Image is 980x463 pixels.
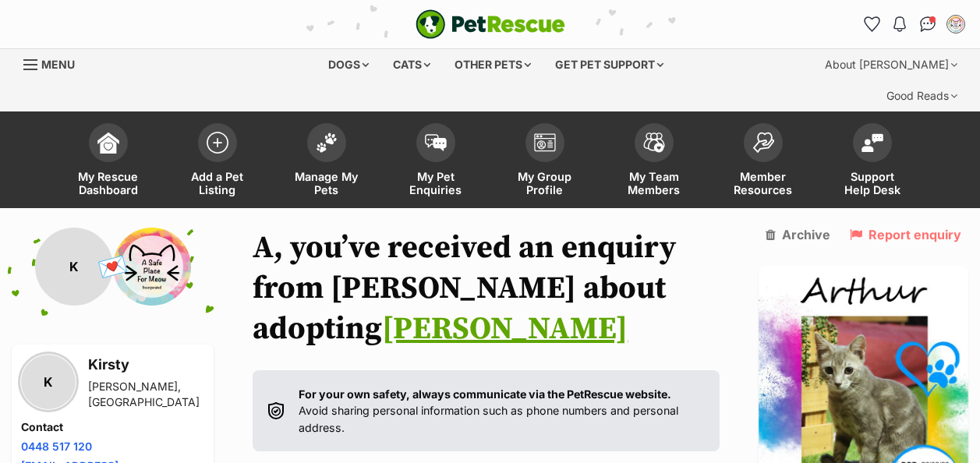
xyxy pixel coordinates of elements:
div: Other pets [444,49,542,80]
a: Support Help Desk [818,115,927,208]
h1: A, you’ve received an enquiry from [PERSON_NAME] about adopting [253,228,720,349]
span: Menu [41,58,75,71]
img: add-pet-listing-icon-0afa8454b4691262ce3f59096e99ab1cd57d4a30225e0717b998d2c9b9846f56.svg [207,132,228,154]
div: Good Reads [876,80,968,111]
button: Notifications [887,12,912,37]
a: My Pet Enquiries [381,115,490,208]
div: Get pet support [544,49,674,80]
a: Favourites [859,12,884,37]
h4: Contact [21,419,204,435]
a: Archive [766,228,830,242]
span: Manage My Pets [292,170,362,196]
strong: For your own safety, always communicate via the PetRescue website. [299,387,671,401]
a: My Rescue Dashboard [54,115,163,208]
img: logo-e224e6f780fb5917bec1dbf3a21bbac754714ae5b6737aabdf751b685950b380.svg [416,9,565,39]
h3: Kirsty [88,354,204,376]
div: Cats [382,49,441,80]
a: My Team Members [600,115,709,208]
img: A Safe Place For Meow profile pic [113,228,191,306]
span: My Pet Enquiries [401,170,471,196]
a: [PERSON_NAME] [382,309,628,348]
img: chat-41dd97257d64d25036548639549fe6c8038ab92f7586957e7f3b1b290dea8141.svg [920,16,936,32]
span: My Group Profile [510,170,580,196]
span: Add a Pet Listing [182,170,253,196]
a: Report enquiry [850,228,961,242]
a: My Group Profile [490,115,600,208]
img: dashboard-icon-eb2f2d2d3e046f16d808141f083e7271f6b2e854fb5c12c21221c1fb7104beca.svg [97,132,119,154]
a: PetRescue [416,9,565,39]
img: member-resources-icon-8e73f808a243e03378d46382f2149f9095a855e16c252ad45f914b54edf8863c.svg [752,132,774,153]
a: Add a Pet Listing [163,115,272,208]
p: Avoid sharing personal information such as phone numbers and personal address. [299,386,704,436]
a: 0448 517 120 [21,440,92,453]
img: group-profile-icon-3fa3cf56718a62981997c0bc7e787c4b2cf8bcc04b72c1350f741eb67cf2f40e.svg [534,133,556,152]
span: My Team Members [619,170,689,196]
ul: Account quick links [859,12,968,37]
button: My account [943,12,968,37]
a: Conversations [915,12,940,37]
img: team-members-icon-5396bd8760b3fe7c0b43da4ab00e1e3bb1a5d9ba89233759b79545d2d3fc5d0d.svg [643,133,665,153]
span: 💌 [95,250,130,284]
div: About [PERSON_NAME] [814,49,968,80]
a: Manage My Pets [272,115,381,208]
img: manage-my-pets-icon-02211641906a0b7f246fdf0571729dbe1e7629f14944591b6c1af311fb30b64b.svg [316,133,338,153]
div: Dogs [317,49,380,80]
img: notifications-46538b983faf8c2785f20acdc204bb7945ddae34d4c08c2a6579f10ce5e182be.svg [893,16,906,32]
img: A Safe Place For Meow profile pic [948,16,964,32]
img: pet-enquiries-icon-7e3ad2cf08bfb03b45e93fb7055b45f3efa6380592205ae92323e6603595dc1f.svg [425,134,447,151]
a: Member Resources [709,115,818,208]
a: Menu [23,49,86,77]
div: K [21,355,76,409]
div: [PERSON_NAME], [GEOGRAPHIC_DATA] [88,379,204,410]
img: help-desk-icon-fdf02630f3aa405de69fd3d07c3f3aa587a6932b1a1747fa1d2bba05be0121f9.svg [861,133,883,152]
span: My Rescue Dashboard [73,170,143,196]
span: Member Resources [728,170,798,196]
span: Support Help Desk [837,170,907,196]
div: K [35,228,113,306]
